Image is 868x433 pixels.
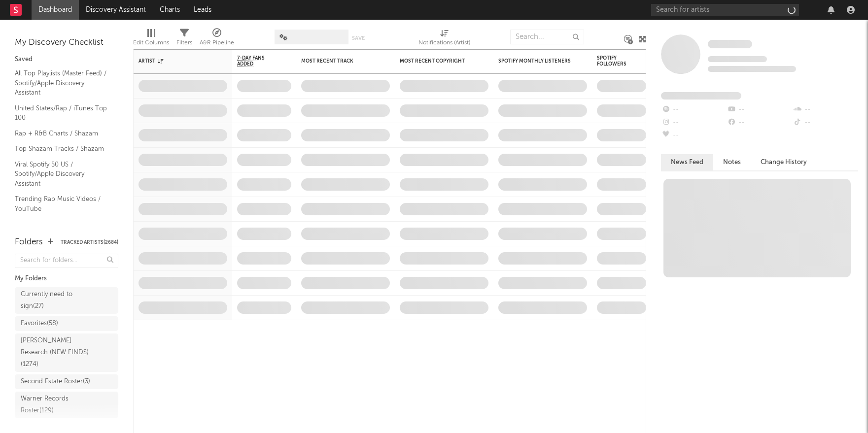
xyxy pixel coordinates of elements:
[418,25,470,53] div: Notifications (Artist)
[15,333,118,372] a: [PERSON_NAME] Research (NEW FINDS)(1274)
[661,103,727,116] div: --
[15,374,118,389] a: Second Estate Roster(3)
[176,37,192,49] div: Filters
[200,25,234,53] div: A&R Pipeline
[661,116,727,129] div: --
[15,194,108,214] a: Trending Rap Music Videos / YouTube
[21,318,58,330] div: Favorites ( 58 )
[15,316,118,331] a: Favorites(58)
[727,103,792,116] div: --
[708,39,752,49] a: Some Artist
[21,335,90,370] div: [PERSON_NAME] Research (NEW FINDS) ( 1274 )
[661,129,727,142] div: --
[708,66,796,72] span: 0 fans last week
[21,289,90,312] div: Currently need to sign ( 27 )
[661,154,713,170] button: News Feed
[61,240,118,245] button: Tracked Artists(2684)
[301,58,375,64] div: Most Recent Track
[176,25,192,53] div: Filters
[133,37,169,49] div: Edit Columns
[15,143,108,154] a: Top Shazam Tracks / Shazam
[15,159,108,189] a: Viral Spotify 50 US / Spotify/Apple Discovery Assistant
[15,128,108,139] a: Rap + R&B Charts / Shazam
[708,40,752,48] span: Some Artist
[200,37,234,49] div: A&R Pipeline
[15,103,108,123] a: United States/Rap / iTunes Top 100
[793,103,858,116] div: --
[751,154,817,170] button: Change History
[400,58,474,64] div: Most Recent Copyright
[133,25,169,53] div: Edit Columns
[21,393,90,417] div: Warner Records Roster ( 129 )
[793,116,858,129] div: --
[661,92,741,100] span: Fans Added by Platform
[352,35,365,41] button: Save
[418,37,470,49] div: Notifications (Artist)
[15,236,43,248] div: Folders
[15,273,118,285] div: My Folders
[15,254,118,268] input: Search for folders...
[651,4,799,16] input: Search for artists
[708,56,767,62] span: Tracking Since: [DATE]
[21,376,90,388] div: Second Estate Roster ( 3 )
[510,30,584,44] input: Search...
[597,55,631,67] div: Spotify Followers
[15,37,118,49] div: My Discovery Checklist
[727,116,792,129] div: --
[15,392,118,418] a: Warner Records Roster(129)
[15,68,108,98] a: All Top Playlists (Master Feed) / Spotify/Apple Discovery Assistant
[498,58,572,64] div: Spotify Monthly Listeners
[15,287,118,314] a: Currently need to sign(27)
[237,55,277,67] span: 7-Day Fans Added
[15,54,118,66] div: Saved
[139,58,212,64] div: Artist
[713,154,751,170] button: Notes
